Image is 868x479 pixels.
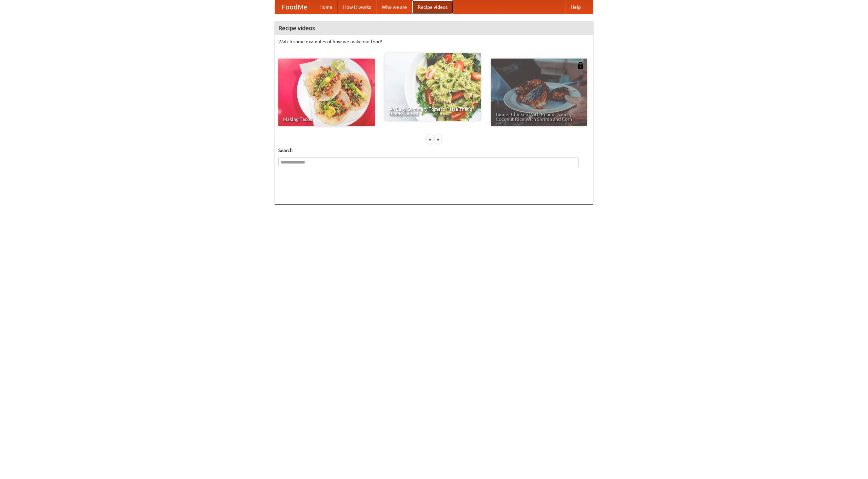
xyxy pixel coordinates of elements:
a: Making Tacos [278,59,375,126]
h4: Recipe videos [275,21,593,35]
a: Who we are [376,0,412,14]
a: Help [565,0,586,14]
span: An Easy, Summery Tomato Pasta That's Ready for Fall [389,107,476,116]
img: 483408.png [577,62,584,69]
a: Recipe videos [412,0,453,14]
div: « [427,135,433,144]
div: » [435,135,441,144]
a: An Easy, Summery Tomato Pasta That's Ready for Fall [384,53,481,121]
span: Making Tacos [283,117,370,122]
h5: Search [278,147,590,154]
a: How it works [338,0,376,14]
a: Home [314,0,338,14]
p: Watch some examples of how we make our food! [278,38,590,45]
a: FoodMe [275,0,314,14]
